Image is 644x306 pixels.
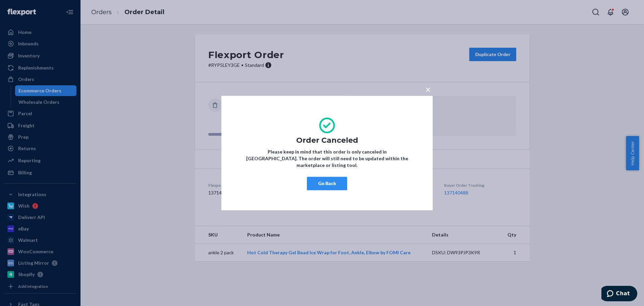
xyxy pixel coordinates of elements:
[246,149,408,168] strong: Please keep in mind that this order is only canceled in [GEOGRAPHIC_DATA]. The order will still n...
[307,177,347,190] button: Go Back
[241,136,413,144] h1: Order Canceled
[601,286,637,303] iframe: Opens a widget where you can chat to one of our agents
[425,84,431,95] span: ×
